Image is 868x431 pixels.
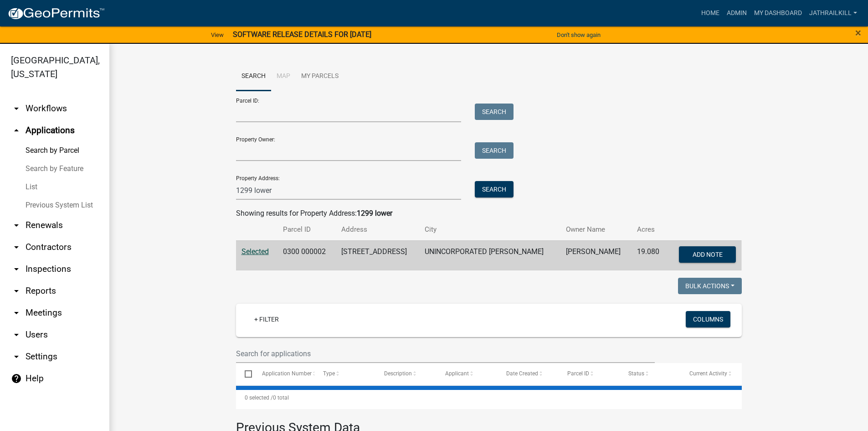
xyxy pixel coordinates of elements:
td: 0300 000002 [277,240,336,270]
i: arrow_drop_up [11,125,22,136]
button: Search [475,142,514,159]
button: Add Note [679,246,736,263]
i: arrow_drop_down [11,307,22,318]
i: arrow_drop_down [11,329,22,340]
th: Owner Name [560,219,632,240]
i: arrow_drop_down [11,286,22,296]
span: Description [384,370,412,377]
datatable-header-cell: Type [314,363,375,385]
i: arrow_drop_down [11,351,22,362]
a: Selected [241,247,269,256]
span: 0 selected / [245,395,273,401]
span: Application Number [262,370,312,377]
i: help [11,373,22,384]
th: Address [336,219,419,240]
span: × [855,26,861,39]
strong: 1299 lower [357,209,392,218]
td: [STREET_ADDRESS] [336,240,419,270]
datatable-header-cell: Select [236,363,253,385]
a: + Filter [247,311,286,327]
datatable-header-cell: Date Created [498,363,559,385]
datatable-header-cell: Description [375,363,437,385]
a: Home [698,5,723,22]
span: Current Activity [689,370,727,377]
button: Search [475,104,514,120]
a: Admin [723,5,750,22]
div: Showing results for Property Address: [236,208,742,219]
th: Acres [632,219,668,240]
i: arrow_drop_down [11,264,22,275]
datatable-header-cell: Applicant [437,363,498,385]
a: Jathrailkill [806,5,861,22]
th: Parcel ID [277,219,336,240]
span: Date Created [506,370,538,377]
td: 19.080 [632,240,668,270]
span: Type [323,370,335,377]
span: Status [628,370,644,377]
button: Close [855,27,861,38]
strong: SOFTWARE RELEASE DETAILS FOR [DATE] [233,30,371,39]
button: Bulk Actions [678,278,742,294]
datatable-header-cell: Status [620,363,681,385]
th: City [419,219,560,240]
a: Search [236,62,271,91]
span: Parcel ID [567,370,589,377]
button: Search [475,181,514,197]
input: Search for applications [236,344,655,363]
button: Don't show again [553,27,604,42]
i: arrow_drop_down [11,103,22,114]
span: Applicant [445,370,469,377]
span: Add Note [693,250,723,258]
datatable-header-cell: Parcel ID [559,363,620,385]
a: My Dashboard [750,5,806,22]
datatable-header-cell: Application Number [253,363,314,385]
i: arrow_drop_down [11,242,22,253]
a: View [207,27,227,42]
td: [PERSON_NAME] [560,240,632,270]
a: My Parcels [296,62,344,91]
td: UNINCORPORATED [PERSON_NAME] [419,240,560,270]
div: 0 total [236,386,742,409]
i: arrow_drop_down [11,220,22,231]
datatable-header-cell: Current Activity [681,363,742,385]
button: Columns [686,311,730,327]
